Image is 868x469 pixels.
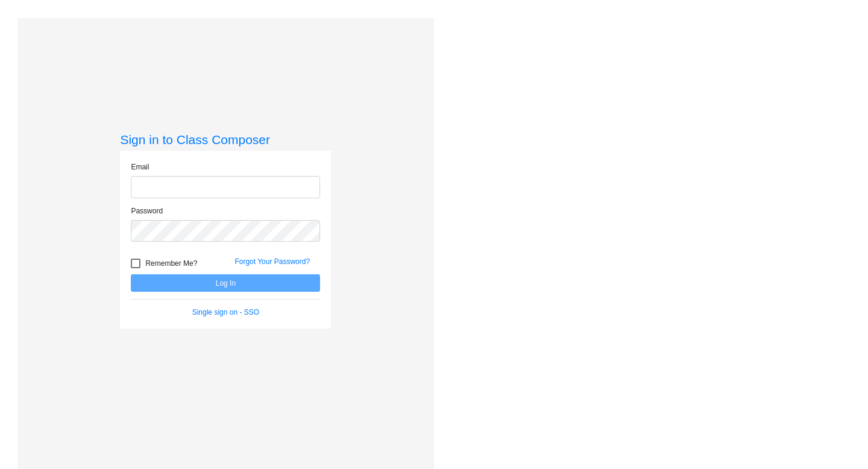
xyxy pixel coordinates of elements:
[145,256,197,271] span: Remember Me?
[131,206,163,216] label: Password
[131,274,320,292] button: Log In
[131,162,149,172] label: Email
[192,308,259,316] a: Single sign on - SSO
[234,257,310,266] a: Forgot Your Password?
[120,132,331,147] h3: Sign in to Class Composer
